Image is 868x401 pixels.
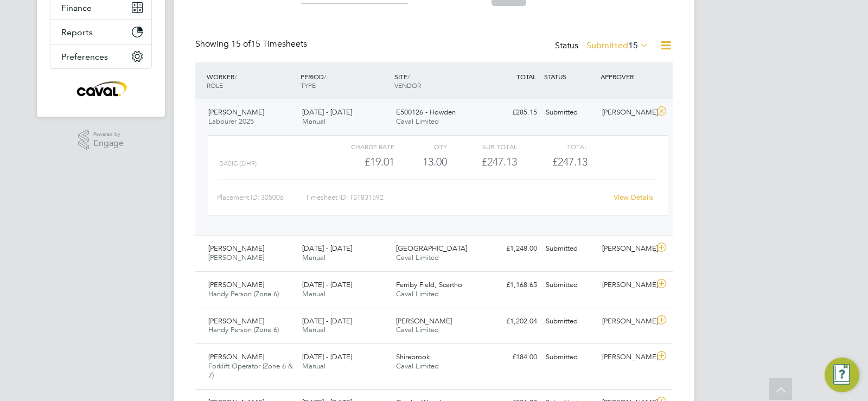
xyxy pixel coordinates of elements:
[485,276,541,294] div: £1,168.65
[485,313,541,330] div: £1,202.04
[396,280,462,289] span: Ferriby Field, Scartho
[485,240,541,258] div: £1,248.00
[302,325,325,334] span: Manual
[396,316,452,326] span: [PERSON_NAME]
[208,352,264,361] span: [PERSON_NAME]
[396,107,456,117] span: E500126 - Howden
[447,153,517,171] div: £247.13
[598,104,654,122] div: [PERSON_NAME]
[61,52,108,62] span: Preferences
[208,107,264,117] span: [PERSON_NAME]
[302,244,352,253] span: [DATE] - [DATE]
[541,348,598,366] div: Submitted
[302,117,325,126] span: Manual
[231,39,251,49] span: 15 of
[541,313,598,330] div: Submitted
[305,189,607,206] div: Timesheet ID: TS1831592
[598,67,654,86] div: APPROVER
[302,316,352,326] span: [DATE] - [DATE]
[195,39,309,50] div: Showing
[301,81,316,90] span: TYPE
[208,244,264,253] span: [PERSON_NAME]
[50,80,152,97] a: Go to home page
[541,276,598,294] div: Submitted
[396,325,439,334] span: Caval Limited
[208,325,279,334] span: Handy Person (Zone 6)
[541,240,598,258] div: Submitted
[447,140,517,153] div: Sub Total
[302,107,352,117] span: [DATE] - [DATE]
[208,280,264,289] span: [PERSON_NAME]
[586,40,649,51] label: Submitted
[207,81,223,90] span: ROLE
[614,193,653,202] a: View Details
[208,289,279,298] span: Handy Person (Zone 6)
[93,139,124,148] span: Engage
[302,352,352,361] span: [DATE] - [DATE]
[61,27,93,37] span: Reports
[628,40,638,51] span: 15
[219,160,257,167] span: Basic (£/HR)
[396,244,467,253] span: [GEOGRAPHIC_DATA]
[217,189,305,206] div: Placement ID: 305006
[598,348,654,366] div: [PERSON_NAME]
[324,72,326,81] span: /
[516,72,536,81] span: TOTAL
[394,140,447,153] div: QTY
[485,348,541,366] div: £184.00
[302,253,325,262] span: Manual
[517,140,587,153] div: Total
[302,280,352,289] span: [DATE] - [DATE]
[396,117,439,126] span: Caval Limited
[396,352,430,361] span: Shirebrook
[50,20,151,44] button: Reports
[302,289,325,298] span: Manual
[394,153,447,171] div: 13.00
[208,316,264,326] span: [PERSON_NAME]
[825,358,859,392] button: Engage Resource Center
[302,361,325,371] span: Manual
[598,276,654,294] div: [PERSON_NAME]
[552,155,588,168] span: £247.13
[485,104,541,122] div: £285.15
[298,67,392,95] div: PERIOD
[598,240,654,258] div: [PERSON_NAME]
[61,3,92,13] span: Finance
[78,130,124,150] a: Powered byEngage
[407,72,410,81] span: /
[396,289,439,298] span: Caval Limited
[50,44,151,68] button: Preferences
[208,253,264,262] span: [PERSON_NAME]
[396,361,439,371] span: Caval Limited
[324,140,394,153] div: Charge rate
[541,104,598,122] div: Submitted
[598,313,654,330] div: [PERSON_NAME]
[324,153,394,171] div: £19.01
[231,39,307,49] span: 15 Timesheets
[204,67,298,95] div: WORKER
[396,253,439,262] span: Caval Limited
[208,117,254,126] span: Labourer 2025
[208,361,293,380] span: Forklift Operator (Zone 6 & 7)
[234,72,237,81] span: /
[74,80,128,97] img: caval-logo-retina.png
[93,130,124,139] span: Powered by
[392,67,486,95] div: SITE
[394,81,421,90] span: VENDOR
[541,67,598,86] div: STATUS
[555,39,651,54] div: Status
